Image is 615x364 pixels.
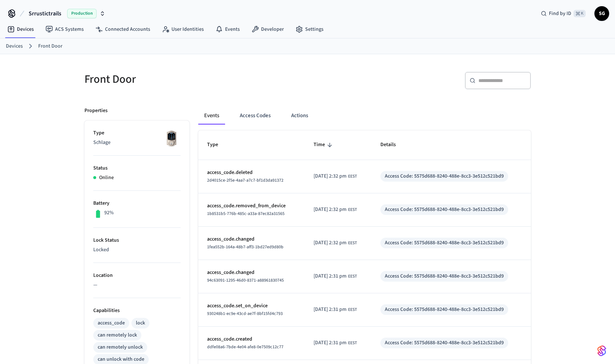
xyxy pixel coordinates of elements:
[104,209,114,217] p: 92%
[348,340,357,346] span: EEST
[38,42,62,50] a: Front Door
[314,139,334,151] span: Time
[162,129,181,148] img: Schlage Sense Smart Deadbolt with Camelot Trim, Front
[207,344,283,350] span: ddfe08a6-7bde-4e04-afe8-0e7509c12c77
[385,239,504,247] div: Access Code: 5575d688-8240-488e-8cc3-3e512c521bd9
[314,306,347,313] span: [DATE] 2:31 pm
[348,307,357,313] span: EEST
[348,207,357,213] span: EEST
[90,23,156,36] a: Connected Accounts
[594,6,609,21] button: SG
[380,139,405,151] span: Details
[93,164,181,172] p: Status
[207,311,283,317] span: 930248b1-ec9e-43cd-ae7f-8bf15fd4c793
[385,172,504,180] div: Access Code: 5575d688-8240-488e-8cc3-3e512c521bd9
[385,206,504,213] div: Access Code: 5575d688-8240-488e-8cc3-3e512c521bd9
[93,281,181,289] p: —
[210,23,246,36] a: Events
[98,331,137,339] div: can remotely lock
[198,107,225,125] button: Events
[93,129,181,137] p: Type
[314,239,357,247] div: Europe/Kiev
[207,139,228,151] span: Type
[84,107,108,115] p: Properties
[314,339,357,347] div: Europe/Kiev
[285,107,314,125] button: Actions
[198,107,531,125] div: ant example
[6,42,23,50] a: Devices
[314,172,347,180] span: [DATE] 2:32 pm
[207,202,296,210] p: access_code.removed_from_device
[67,9,97,18] span: Production
[314,272,357,280] div: Europe/Kiev
[314,239,347,247] span: [DATE] 2:32 pm
[136,319,145,327] div: lock
[93,237,181,244] p: Lock Status
[385,306,504,313] div: Access Code: 5575d688-8240-488e-8cc3-3e512c521bd9
[348,240,357,246] span: EEST
[314,172,357,180] div: Europe/Kiev
[98,356,144,363] div: can unlock with code
[246,23,290,36] a: Developer
[314,206,347,213] span: [DATE] 2:32 pm
[156,23,210,36] a: User Identities
[207,169,296,177] p: access_code.deleted
[207,244,283,250] span: 1fea552b-164a-48b7-aff3-1bd27ed9d80b
[98,343,143,351] div: can remotely unlock
[314,206,357,213] div: Europe/Kiev
[314,339,347,347] span: [DATE] 2:31 pm
[98,319,125,327] div: access_code
[207,269,296,276] p: access_code.changed
[99,174,114,182] p: Online
[574,10,586,17] span: ⌘ K
[348,173,357,180] span: EEST
[40,23,90,36] a: ACS Systems
[207,277,284,283] span: 94c63091-1295-46d0-8371-a88961830745
[549,10,571,17] span: Find by ID
[207,177,283,183] span: 2d4015ce-2f5e-4aa7-a7c7-bf1d3da91372
[93,272,181,279] p: Location
[29,9,61,18] span: Srrustictrails
[385,339,504,347] div: Access Code: 5575d688-8240-488e-8cc3-3e512c521bd9
[385,272,504,280] div: Access Code: 5575d688-8240-488e-8cc3-3e512c521bd9
[314,306,357,313] div: Europe/Kiev
[207,302,296,310] p: access_code.set_on_device
[93,307,181,315] p: Capabilities
[207,211,285,217] span: 1b8531b5-776b-485c-a33a-87ec82a31565
[348,273,357,280] span: EEST
[207,235,296,243] p: access_code.changed
[597,345,606,357] img: SeamLogoGradient.69752ec5.svg
[93,139,181,146] p: Schlage
[234,107,276,125] button: Access Codes
[84,72,303,87] h5: Front Door
[93,246,181,254] p: Locked
[207,335,296,343] p: access_code.created
[595,7,608,20] span: SG
[290,23,329,36] a: Settings
[1,23,40,36] a: Devices
[93,200,181,207] p: Battery
[314,272,347,280] span: [DATE] 2:31 pm
[535,7,592,20] div: Find by ID⌘ K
